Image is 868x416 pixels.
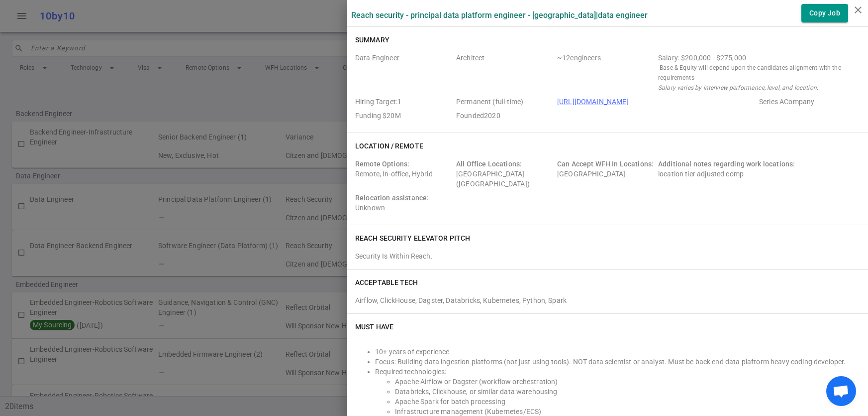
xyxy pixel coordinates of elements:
span: Employer Founding [355,111,452,121]
span: Company URL [557,97,755,107]
div: Security Is Within Reach. [355,251,860,261]
span: Team Count [557,53,654,93]
div: Open chat [826,376,856,406]
li: Focus: Building data ingestion platforms (not just using tools). NOT data scientist or analyst. M... [375,357,860,367]
div: [GEOGRAPHIC_DATA] ([GEOGRAPHIC_DATA]) [456,159,553,189]
h6: Summary [355,35,389,45]
div: [GEOGRAPHIC_DATA] [557,159,654,189]
label: Reach Security - Principal Data Platform Engineer - [GEOGRAPHIC_DATA] | Data Engineer [351,10,648,20]
li: Apache Airflow or Dagster (workflow orchestration) [395,377,860,387]
i: Salary varies by interview performance, level, and location. [658,84,818,91]
h6: Must Have [355,322,393,332]
span: Relocation assistance: [355,194,429,202]
span: Roles [355,53,452,93]
span: Level [456,53,553,93]
span: Hiring Target [355,97,452,107]
span: Employer Founded [456,111,553,121]
div: location tier adjusted comp [658,159,856,189]
li: Apache Spark for batch processing [395,397,860,407]
span: Job Type [456,97,553,107]
span: Remote Options: [355,160,409,168]
button: Copy Job [801,4,848,22]
span: Additional notes regarding work locations: [658,160,795,168]
span: Can Accept WFH In Locations: [557,160,654,168]
h6: Location / Remote [355,141,423,151]
h6: Reach Security elevator pitch [355,233,470,243]
li: Databricks, Clickhouse, or similar data warehousing [395,387,860,397]
small: - Base & Equity will depend upon the candidates alignment with the requirements [658,63,856,83]
div: Airflow, ClickHouse, Dagster, Databricks, Kubernetes, Python, Spark [355,291,860,305]
div: Salary Range [658,53,856,63]
li: 10+ years of experience [375,347,860,357]
div: Unknown [355,193,452,213]
span: Employer Stage e.g. Series A [759,97,856,107]
h6: ACCEPTABLE TECH [355,277,418,287]
span: All Office Locations: [456,160,522,168]
a: [URL][DOMAIN_NAME] [557,98,629,106]
div: Remote, In-office, Hybrid [355,159,452,189]
i: close [852,4,864,16]
li: Required technologies: [375,367,860,377]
